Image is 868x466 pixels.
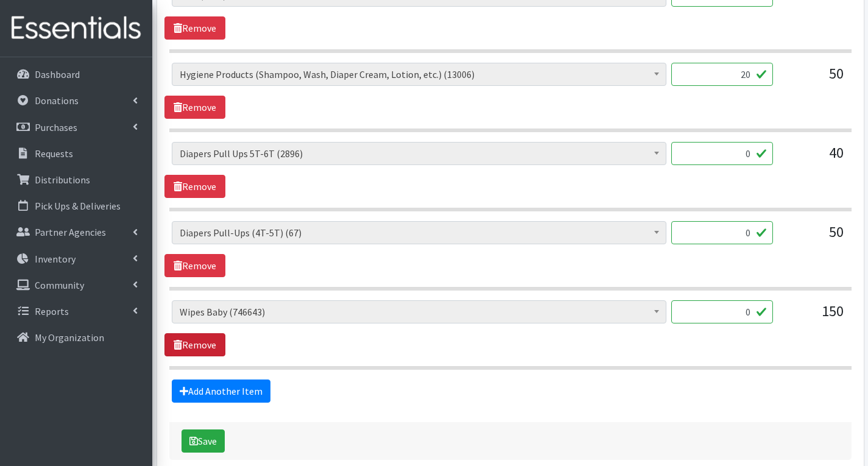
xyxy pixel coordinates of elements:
a: Remove [164,175,225,198]
p: Purchases [35,121,77,133]
a: Reports [5,299,147,323]
a: Community [5,273,147,297]
span: Diapers Pull-Ups (4T-5T) (67) [180,224,658,241]
button: Save [182,429,225,453]
div: 150 [783,300,844,333]
p: Donations [35,94,79,107]
a: Dashboard [5,62,147,86]
p: My Organization [35,331,104,344]
div: 50 [783,221,844,254]
div: 50 [783,63,844,96]
a: Inventory [5,247,147,271]
a: Distributions [5,168,147,192]
input: Quantity [671,63,773,86]
p: Reports [35,305,69,317]
a: Add Another Item [172,380,270,403]
span: Hygiene Products (Shampoo, Wash, Diaper Cream, Lotion, etc.) (13006) [172,63,666,86]
p: Community [35,279,84,291]
p: Distributions [35,174,90,186]
img: HumanEssentials [5,8,147,49]
p: Requests [35,147,73,160]
span: Diapers Pull-Ups (4T-5T) (67) [172,221,666,244]
input: Quantity [671,142,773,165]
a: Remove [164,96,225,119]
p: Inventory [35,253,76,265]
a: My Organization [5,325,147,350]
a: Remove [164,16,225,40]
p: Pick Ups & Deliveries [35,200,121,212]
input: Quantity [671,300,773,323]
p: Partner Agencies [35,226,106,238]
a: Pick Ups & Deliveries [5,194,147,218]
span: Diapers Pull Ups 5T-6T (2896) [172,142,666,165]
a: Purchases [5,115,147,139]
span: Wipes Baby (746643) [172,300,666,323]
input: Quantity [671,221,773,244]
a: Partner Agencies [5,220,147,244]
a: Remove [164,254,225,277]
a: Requests [5,141,147,166]
p: Dashboard [35,68,80,80]
div: 40 [783,142,844,175]
a: Remove [164,333,225,356]
span: Hygiene Products (Shampoo, Wash, Diaper Cream, Lotion, etc.) (13006) [180,66,658,83]
a: Donations [5,88,147,113]
span: Diapers Pull Ups 5T-6T (2896) [180,145,658,162]
span: Wipes Baby (746643) [180,303,658,320]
